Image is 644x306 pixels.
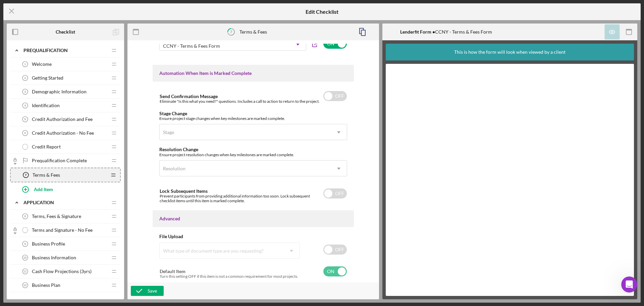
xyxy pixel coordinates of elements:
div: Terms & Fees [239,29,267,35]
div: Advanced [159,216,347,221]
label: Send Confirmation Message [160,93,218,99]
label: Default Item [160,268,185,274]
div: Resolution Change [159,147,347,152]
span: Business Information [32,255,76,260]
tspan: 9 [24,242,26,246]
tspan: 7 [230,30,232,34]
div: CCNY - Terms & Fees Form [163,43,220,49]
tspan: 11 [23,270,27,273]
tspan: 6 [24,131,26,135]
div: Ensure project resolution changes when key milestones are marked complete. [159,152,347,157]
button: Add Item [17,182,121,196]
tspan: 10 [23,256,27,259]
div: Add Item [34,183,53,195]
div: Application [23,200,107,205]
textarea: Message… [6,201,128,212]
div: Stage [163,130,174,135]
span: Business Profile [32,241,65,247]
iframe: Intercom live chat [621,276,637,293]
div: Resolution [163,166,185,171]
div: Please read the above Terms form, and sign and submit your $75 application fee. You can pay the a... [5,5,181,126]
tspan: 2 [24,76,26,80]
span: Identification [32,103,60,108]
span: Getting Started [32,75,63,81]
div: Thank you for the details. I will have to submit a ticket to our Formstack, a third party system ... [11,139,105,225]
span: Credit Authorization - No Fee [32,130,94,136]
tspan: 12 [23,283,27,287]
span: Terms and Signature - No Fee [32,227,93,233]
span: Terms, Fees & Signature [32,214,81,219]
b: Checklist [56,29,75,35]
div: Automation When Item is Marked Complete [159,71,347,76]
span: Welcome [32,61,52,67]
div: Prevent participants from providing additional information too soon. Lock subsequent checklist it... [160,194,323,203]
tspan: 4 [24,104,26,107]
div: Prequalification [23,48,107,53]
button: Upload attachment [32,215,37,220]
div: Save [148,286,157,296]
tspan: 1 [24,62,26,66]
span: Prequalification Complete [32,158,87,163]
label: Lock Subsequent Items [160,188,208,194]
h5: Edit Checklist [306,9,338,15]
div: Eliminate "Is this what you need?" questions. Includes a call to action to return to the project. [160,99,320,104]
span: Terms & Fees [33,172,60,178]
span: Business Plan [32,282,60,288]
tspan: 8 [24,215,26,218]
span: Credit Report [32,144,61,149]
div: Christina says… [5,125,129,251]
body: Rich Text Area. Press ALT-0 for help. [5,5,181,126]
tspan: 7 [25,173,27,177]
span: Demographic Information [32,89,87,94]
div: Hi [PERSON_NAME],Thank you for the details. I will have to submit a ticket to our Formstack, a th... [5,125,110,239]
div: File Upload [159,234,347,239]
div: This is how the form will look when viewed by a client [454,44,566,60]
button: Save [131,286,164,296]
tspan: 5 [24,118,26,121]
div: Hi [PERSON_NAME], [11,129,105,136]
span: Credit Authorization and Fee [32,117,93,122]
button: Start recording [43,215,48,220]
span: Cash Flow Projections (3yrs) [32,269,92,274]
div: CCNY - Terms & Fees Form [400,29,492,35]
div: Turn this setting OFF if this item is not a common requirement for most projects. [160,274,298,279]
div: Ensure project stage changes when key milestones are marked complete. [159,116,347,121]
tspan: 3 [24,90,26,93]
iframe: Lenderfit form [392,71,628,289]
button: Emoji picker [10,215,16,220]
button: Gif picker [21,215,26,220]
b: Lenderfit Form • [400,29,435,35]
button: Send a message… [115,212,126,223]
div: Stage Change [159,111,347,116]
